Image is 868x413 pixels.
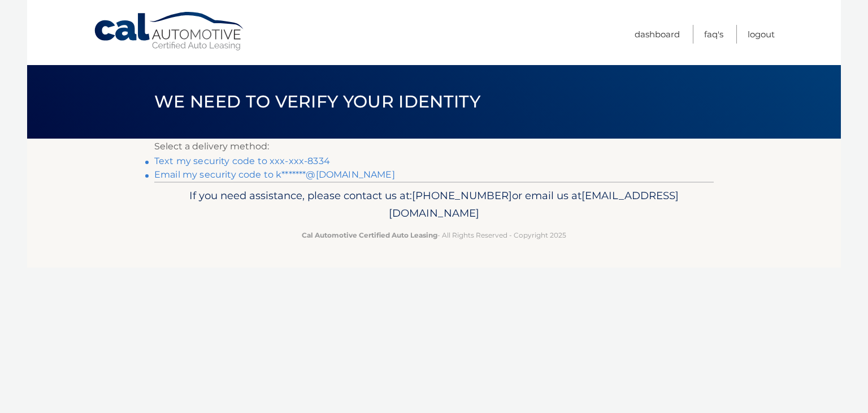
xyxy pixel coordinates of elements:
[748,25,775,44] a: Logout
[635,25,680,44] a: Dashboard
[93,11,246,51] a: Cal Automotive
[154,156,330,166] a: Text my security code to xxx-xxx-8334
[154,169,395,180] a: Email my security code to k*******@[DOMAIN_NAME]
[154,91,480,112] span: We need to verify your identity
[154,139,714,154] p: Select a delivery method:
[704,25,723,44] a: FAQ's
[162,229,706,241] p: - All Rights Reserved - Copyright 2025
[302,231,437,239] strong: Cal Automotive Certified Auto Leasing
[412,189,512,202] span: [PHONE_NUMBER]
[162,187,706,223] p: If you need assistance, please contact us at: or email us at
